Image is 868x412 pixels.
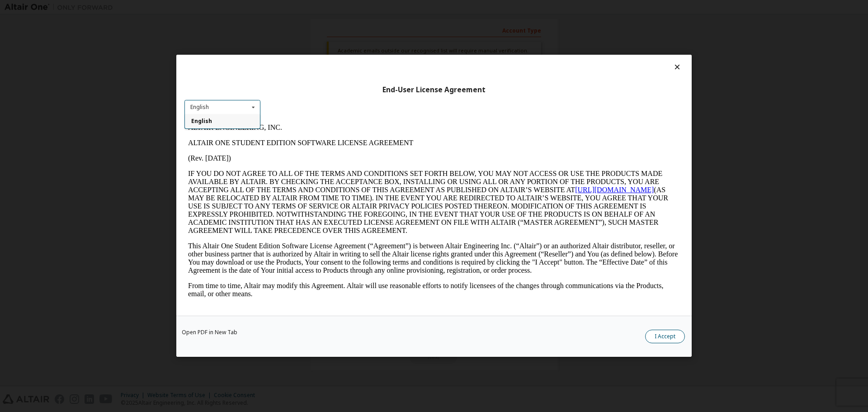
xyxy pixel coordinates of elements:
[4,34,495,43] p: (Rev. [DATE])
[182,330,237,336] a: Open PDF in New Tab
[4,19,495,27] p: ALTAIR ONE STUDENT EDITION SOFTWARE LICENSE AGREEMENT
[4,162,495,178] p: From time to time, Altair may modify this Agreement. Altair will use reasonable efforts to notify...
[4,4,495,12] p: ALTAIR ENGINEERING, INC.
[4,122,495,155] p: This Altair One Student Edition Software License Agreement (“Agreement”) is between Altair Engine...
[190,104,209,110] div: English
[191,118,212,125] span: English
[4,50,495,115] p: IF YOU DO NOT AGREE TO ALL OF THE TERMS AND CONDITIONS SET FORTH BELOW, YOU MAY NOT ACCESS OR USE...
[391,66,469,74] a: [URL][DOMAIN_NAME]
[184,85,684,95] div: End-User License Agreement
[645,330,685,344] button: I Accept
